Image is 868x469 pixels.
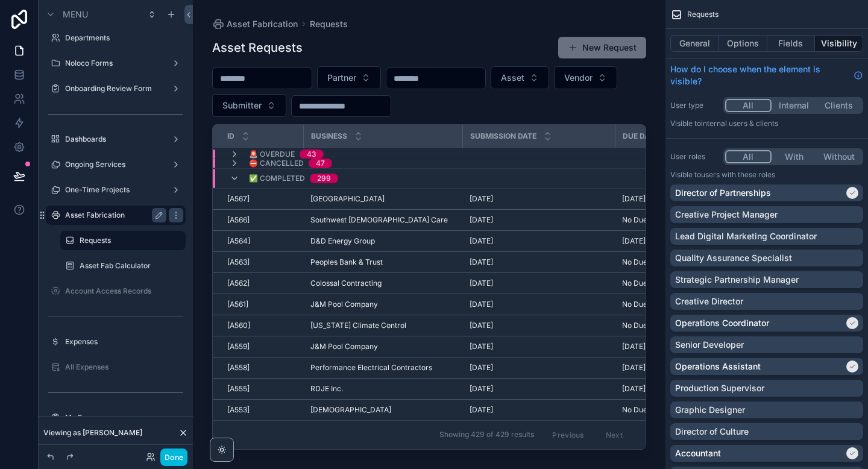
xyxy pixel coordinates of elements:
[675,209,778,221] p: Creative Project Manager
[670,152,719,162] label: User roles
[719,35,767,52] button: Options
[65,33,178,43] label: Departments
[470,131,536,141] span: Submission Date
[65,185,162,195] label: One-Time Projects
[439,430,534,440] span: Showing 429 of 429 results
[675,360,761,373] p: Operations Assistant
[701,170,775,179] span: Users with these roles
[816,150,861,163] button: Without
[675,230,817,242] p: Lead Digital Marketing Coordinator
[670,63,863,87] a: How do I choose when the element is visible?
[623,131,658,141] span: Due Date
[80,236,178,245] label: Requests
[65,134,162,144] label: Dashboards
[675,295,743,307] p: Creative Director
[670,101,719,110] label: User type
[670,63,849,87] span: How do I choose when the element is visible?
[160,449,187,466] button: Done
[65,84,162,93] label: Onboarding Review Form
[670,170,863,180] p: Visible to
[675,447,721,459] p: Accountant
[687,10,719,19] span: Requests
[307,150,316,159] div: 43
[670,119,863,128] p: Visible to
[675,317,769,329] p: Operations Coordinator
[675,274,799,286] p: Strategic Partnership Manager
[63,8,88,20] span: Menu
[311,131,347,141] span: Business
[227,131,234,141] span: ID
[65,362,178,372] label: All Expenses
[65,337,178,347] label: Expenses
[725,99,772,112] button: All
[675,426,749,438] p: Director of Culture
[675,252,792,264] p: Quality Assurance Specialist
[675,382,764,394] p: Production Supervisor
[670,35,719,52] button: General
[767,35,816,52] button: Fields
[701,119,778,128] span: Internal users & clients
[43,428,142,438] span: Viewing as [PERSON_NAME]
[80,261,178,271] label: Asset Fab Calculator
[317,174,331,183] div: 299
[815,35,863,52] button: Visibility
[316,159,325,168] div: 47
[65,210,162,220] label: Asset Fabrication
[65,160,162,169] label: Ongoing Services
[772,99,817,112] button: Internal
[65,286,178,296] label: Account Access Records
[65,413,178,423] label: My Forms
[675,404,745,416] p: Graphic Designer
[249,174,305,183] span: ✅ Completed
[675,339,744,351] p: Senior Developer
[249,150,295,159] span: 🚨 Overdue
[725,150,772,163] button: All
[249,159,304,168] span: ⛔ Cancelled
[816,99,861,112] button: Clients
[65,58,162,68] label: Noloco Forms
[675,187,771,199] p: Director of Partnerships
[772,150,817,163] button: With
